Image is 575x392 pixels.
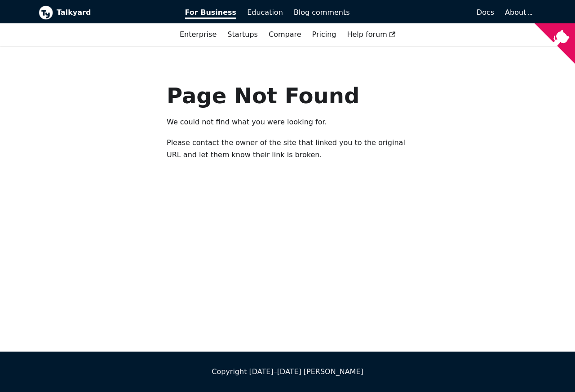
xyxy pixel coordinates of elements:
[167,82,408,109] h1: Page Not Found
[185,8,237,19] span: For Business
[167,116,408,128] p: We could not find what you were looking for.
[167,137,408,161] p: Please contact the owner of the site that linked you to the original URL and let them know their ...
[180,5,242,20] a: For Business
[355,5,500,20] a: Docs
[307,27,342,42] a: Pricing
[39,5,172,20] a: Talkyard logoTalkyard
[347,30,395,39] span: Help forum
[288,5,355,20] a: Blog comments
[57,7,172,18] b: Talkyard
[294,8,350,17] span: Blog comments
[222,27,263,42] a: Startups
[174,27,222,42] a: Enterprise
[39,5,53,20] img: Talkyard logo
[477,8,494,17] span: Docs
[269,30,301,39] a: Compare
[505,8,531,17] a: About
[247,8,283,17] span: Education
[242,5,288,20] a: Education
[341,27,401,42] a: Help forum
[39,366,536,378] div: Copyright [DATE]–[DATE] [PERSON_NAME]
